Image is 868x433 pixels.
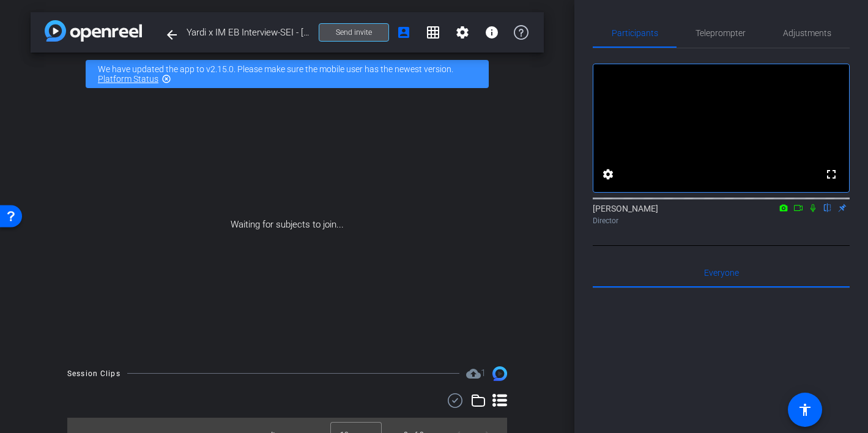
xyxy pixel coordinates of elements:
[484,25,499,40] mat-icon: info
[45,20,142,42] img: app-logo
[704,268,739,277] span: Everyone
[492,366,507,381] img: Session clips
[820,202,835,213] mat-icon: flip
[601,167,615,182] mat-icon: settings
[824,167,839,182] mat-icon: fullscreen
[481,368,486,379] span: 1
[466,366,481,381] mat-icon: cloud_upload
[466,366,486,381] span: Destinations for your clips
[336,28,372,37] span: Send invite
[396,25,411,40] mat-icon: account_box
[98,74,158,84] a: Platform Status
[455,25,470,40] mat-icon: settings
[319,23,389,42] button: Send invite
[426,25,440,40] mat-icon: grid_on
[798,402,812,417] mat-icon: accessibility
[67,368,121,380] div: Session Clips
[31,95,544,354] div: Waiting for subjects to join...
[165,28,179,42] mat-icon: arrow_back
[612,29,658,37] span: Participants
[783,29,831,37] span: Adjustments
[696,29,746,37] span: Teleprompter
[187,20,311,45] span: Yardi x IM EB Interview-SEI - [EMAIL_ADDRESS][DOMAIN_NAME]
[161,74,171,84] mat-icon: highlight_off
[86,60,489,88] div: We have updated the app to v2.15.0. Please make sure the mobile user has the newest version.
[593,202,850,226] div: [PERSON_NAME]
[593,215,850,226] div: Director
